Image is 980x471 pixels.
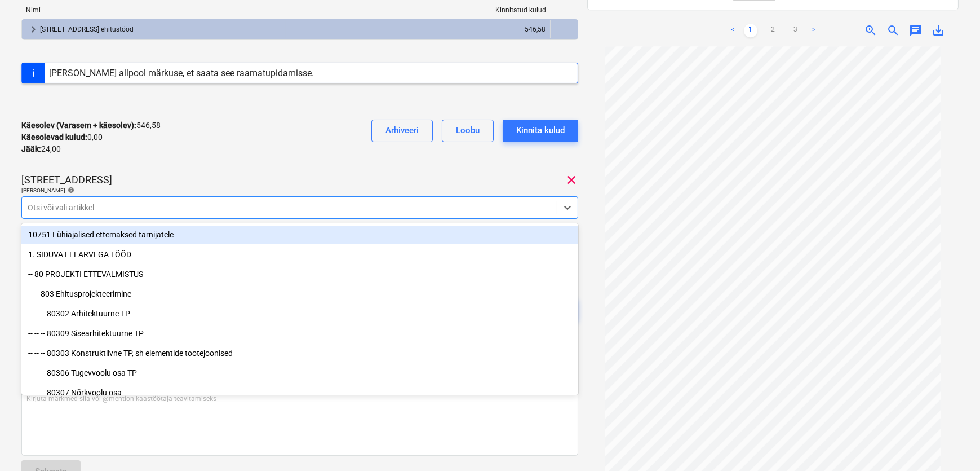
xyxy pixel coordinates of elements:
[807,24,821,37] a: Next page
[21,305,578,323] div: -- -- -- 80302 Arhitektuurne TP
[21,344,578,362] div: -- -- -- 80303 Konstruktiivne TP, sh elementide tootejoonised
[21,131,103,143] p: 0,00
[65,187,74,193] span: help
[442,120,494,142] button: Loobu
[371,120,433,142] button: Arhiveeri
[726,24,739,37] a: Previous page
[766,24,780,37] a: Page 2
[40,20,281,38] div: [STREET_ADDRESS] ehitustööd
[21,384,578,402] div: -- -- -- 80307 Nõrkvoolu osa
[385,123,419,138] div: Arhiveeri
[21,173,112,187] p: [STREET_ADDRESS]
[21,121,136,130] strong: Käesolev (Varasem + käesolev) :
[286,6,551,14] div: Kinnitatud kulud
[21,324,578,342] div: -- -- -- 80309 Sisearhitektuurne TP
[21,144,41,153] strong: Jääk :
[21,133,87,142] strong: Käesolevad kulud :
[49,68,314,78] div: [PERSON_NAME] allpool märkuse, et saata see raamatupidamisse.
[21,187,578,194] div: [PERSON_NAME]
[864,24,877,37] span: zoom_in
[909,24,923,37] span: chat
[21,6,286,14] div: Nimi
[291,20,546,38] div: 546,58
[21,285,578,303] div: -- -- 803 Ehitusprojekteerimine
[26,23,40,36] span: keyboard_arrow_right
[456,123,480,138] div: Loobu
[932,24,945,37] span: save_alt
[21,245,578,263] div: 1. SIDUVA EELARVEGA TÖÖD
[21,143,61,155] p: 24,00
[503,120,578,142] button: Kinnita kulud
[924,417,980,471] iframe: Chat Widget
[21,226,578,244] div: 10751 Lühiajalised ettemaksed tarnijatele
[744,24,757,37] a: Page 1 is your current page
[886,24,900,37] span: zoom_out
[565,173,578,187] span: clear
[21,364,578,382] div: -- -- -- 80306 Tugevvoolu osa TP
[516,123,565,138] div: Kinnita kulud
[21,265,578,283] div: -- 80 PROJEKTI ETTEVALMISTUS
[21,120,161,131] p: 546,58
[789,24,802,37] a: Page 3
